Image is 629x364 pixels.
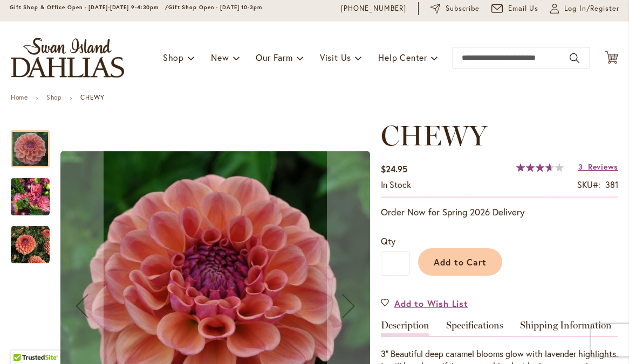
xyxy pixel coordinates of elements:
span: New [211,52,229,63]
span: CHEWY [381,118,487,152]
div: CHEWY [11,120,60,167]
span: Email Us [508,3,539,14]
a: Description [381,320,429,336]
span: 3 [578,162,583,172]
span: Gift Shop & Office Open - [DATE]-[DATE] 9-4:30pm / [10,4,168,11]
span: Help Center [378,52,427,63]
span: Add to Wish List [394,297,468,310]
strong: SKU [577,179,600,190]
span: Reviews [588,162,618,172]
a: 3 Reviews [578,162,618,172]
a: Specifications [446,320,503,336]
div: 381 [605,179,618,191]
p: Order Now for Spring 2026 Delivery [381,206,618,219]
button: Add to Cart [418,248,502,276]
a: Add to Wish List [381,297,468,310]
span: In stock [381,179,411,190]
div: 73% [516,163,564,172]
a: [PHONE_NUMBER] [341,3,406,14]
span: Our Farm [256,52,292,63]
a: Home [11,93,28,101]
span: Subscribe [446,3,480,14]
span: Add to Cart [434,256,487,268]
a: Log In/Register [550,3,619,14]
a: Subscribe [430,3,480,14]
a: Shipping Information [520,320,612,336]
span: $24.95 [381,163,407,174]
div: CHEWY [11,215,50,263]
span: Shop [163,52,184,63]
span: Log In/Register [564,3,619,14]
a: Email Us [491,3,539,14]
img: CHEWY [11,171,50,223]
iframe: Launch Accessibility Center [8,326,38,356]
div: CHEWY [11,167,60,215]
a: Shop [46,93,61,101]
span: Gift Shop Open - [DATE] 10-3pm [168,4,262,11]
span: Visit Us [320,52,351,63]
a: store logo [11,38,124,78]
img: CHEWY [11,226,50,264]
strong: CHEWY [80,93,104,101]
span: Qty [381,235,395,247]
div: Availability [381,179,411,191]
